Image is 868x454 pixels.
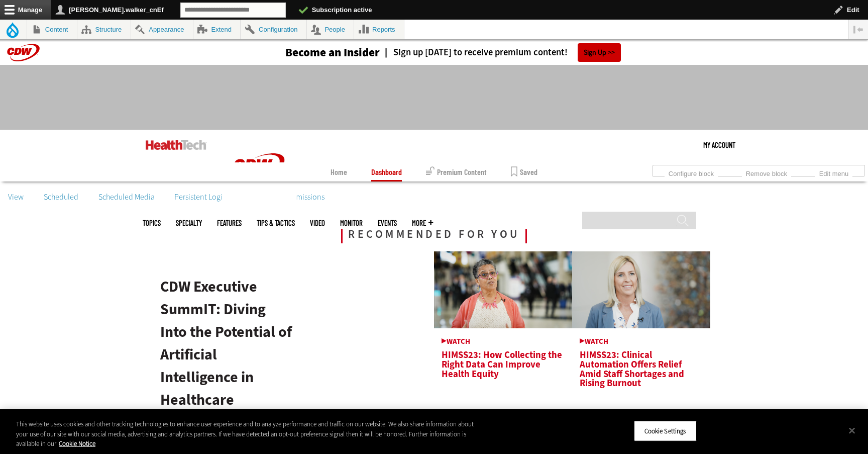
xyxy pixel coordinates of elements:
[742,167,791,178] a: Remove block
[77,20,131,39] a: Structure
[146,140,206,150] img: Home
[222,196,297,207] a: CDW
[27,20,77,39] a: Content
[131,20,193,39] a: Appearance
[143,219,161,227] span: Topics
[257,219,295,227] a: Tips & Tactics
[307,20,354,39] a: People
[426,162,487,181] a: Premium Content
[193,20,241,39] a: Extend
[378,219,397,227] a: Events
[634,420,697,441] button: Cookie Settings
[248,47,380,58] a: Become an Insider
[703,130,735,160] a: My Account
[841,419,863,441] button: Close
[371,162,402,181] a: Dashboard
[222,130,297,204] img: Home
[59,439,95,448] a: More information about your privacy
[310,219,325,227] a: Video
[331,162,347,181] a: Home
[434,251,572,328] img: Equity Thumbnail
[241,20,306,39] a: Configuration
[176,219,202,227] span: Specialty
[285,47,380,58] h3: Become an Insider
[572,251,710,328] img: Clinical Automation Thumbnail
[217,219,242,227] a: Features
[160,274,292,413] a: CDW Executive SummIT: Diving Into the Potential of Artificial Intelligence in Healthcare
[578,43,621,62] a: Sign Up
[580,338,703,389] a: HIMSS23: Clinical Automation Offers Relief Amid Staff Shortages and Rising Burnout
[511,162,537,181] a: Saved
[340,219,363,227] a: MonITor
[354,20,404,39] a: Reports
[665,167,718,178] a: Configure block
[848,20,868,39] button: Vertical orientation
[442,338,565,380] a: HIMSS23: How Collecting the Right Data Can Improve Health Equity
[251,75,617,120] iframe: advertisement
[36,190,86,205] a: Scheduled
[90,190,163,205] a: Scheduled Media
[16,419,477,449] div: This website uses cookies and other tracking technologies to enhance user experience and to analy...
[815,167,852,178] a: Edit menu
[380,48,568,57] a: Sign up [DATE] to receive premium content!
[412,219,433,227] span: More
[703,130,735,160] div: User menu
